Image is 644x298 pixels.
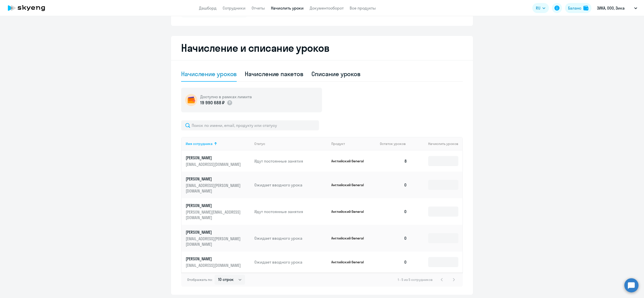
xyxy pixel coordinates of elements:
div: Статус [254,141,265,146]
p: Ожидает вводного урока [254,182,327,188]
h5: Доступно в рамках лимита [200,94,252,100]
p: [PERSON_NAME] [186,176,242,182]
a: [PERSON_NAME][EMAIL_ADDRESS][DOMAIN_NAME] [186,256,250,268]
p: Ожидает вводного урока [254,235,327,241]
p: Английский General [331,209,369,214]
div: Статус [254,141,327,146]
p: Английский General [331,183,369,187]
p: Английский General [331,236,369,240]
td: 0 [376,172,411,198]
p: [EMAIL_ADDRESS][DOMAIN_NAME] [186,263,242,268]
p: [PERSON_NAME] [186,229,242,235]
div: Баланс [568,5,581,11]
div: Остаток уроков [380,141,411,146]
a: Все продукты [350,6,376,11]
a: [PERSON_NAME][EMAIL_ADDRESS][PERSON_NAME][DOMAIN_NAME] [186,229,250,247]
span: Остаток уроков [380,141,406,146]
th: Начислить уроков [411,137,462,151]
span: Отображать по: [187,277,213,282]
p: [EMAIL_ADDRESS][DOMAIN_NAME] [186,162,242,167]
a: Начислить уроки [271,6,304,11]
p: Ожидает вводного урока [254,259,327,265]
input: Поиск по имени, email, продукту или статусу [181,120,319,130]
p: [PERSON_NAME][EMAIL_ADDRESS][DOMAIN_NAME] [186,209,242,220]
td: 0 [376,252,411,273]
td: 0 [376,225,411,252]
p: [PERSON_NAME] [186,203,242,208]
button: ЗИКА, ООО, Зика [594,2,640,14]
span: 1 - 5 из 5 сотрудников [398,277,433,282]
p: [PERSON_NAME] [186,155,242,161]
td: 8 [376,151,411,172]
div: Продукт [331,141,345,146]
div: Начисление пакетов [245,70,303,78]
a: Сотрудники [223,6,246,11]
div: Начисление уроков [181,70,237,78]
div: Имя сотрудника [186,141,250,146]
button: RU [532,3,549,13]
p: Идут постоянные занятия [254,209,327,214]
a: [PERSON_NAME][EMAIL_ADDRESS][DOMAIN_NAME] [186,155,250,167]
a: Документооборот [310,6,344,11]
span: RU [536,5,540,11]
div: Имя сотрудника [186,141,213,146]
h2: Начисление и списание уроков [181,42,463,54]
a: Отчеты [252,6,265,11]
p: [EMAIL_ADDRESS][PERSON_NAME][DOMAIN_NAME] [186,183,242,194]
div: Списание уроков [311,70,361,78]
p: [EMAIL_ADDRESS][PERSON_NAME][DOMAIN_NAME] [186,236,242,247]
p: Английский General [331,159,369,163]
div: Продукт [331,141,376,146]
a: [PERSON_NAME][EMAIL_ADDRESS][PERSON_NAME][DOMAIN_NAME] [186,176,250,194]
p: ЗИКА, ООО, Зика [597,5,625,11]
p: [PERSON_NAME] [186,256,242,262]
a: Дашборд [199,6,217,11]
p: Английский General [331,260,369,264]
p: 19 990 688 ₽ [200,100,225,106]
p: Идут постоянные занятия [254,158,327,164]
td: 0 [376,198,411,225]
button: Балансbalance [565,3,591,13]
a: [PERSON_NAME][PERSON_NAME][EMAIL_ADDRESS][DOMAIN_NAME] [186,203,250,220]
img: balance [583,6,588,11]
img: wallet-circle.png [185,94,197,106]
